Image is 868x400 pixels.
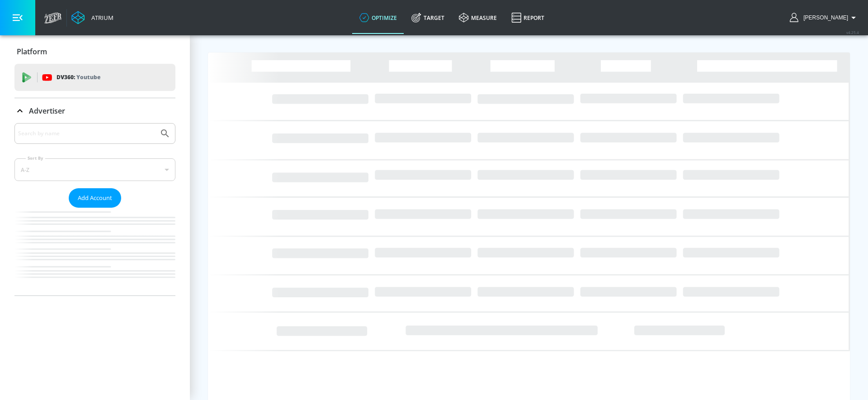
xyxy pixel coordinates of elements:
[790,12,859,23] button: [PERSON_NAME]
[800,14,848,21] span: login as: anthony.rios@zefr.com
[17,47,47,57] p: Platform
[14,123,175,295] div: Advertiser
[846,30,859,35] span: v 4.25.4
[404,1,452,34] a: Target
[78,193,112,203] span: Add Account
[504,1,552,34] a: Report
[452,1,504,34] a: measure
[352,1,404,34] a: optimize
[57,72,100,82] p: DV360:
[18,128,155,139] input: Search by name
[76,72,100,82] p: Youtube
[14,208,175,295] nav: list of Advertiser
[14,158,175,181] div: A-Z
[69,188,121,208] button: Add Account
[88,14,113,22] div: Atrium
[14,98,175,124] div: Advertiser
[14,39,175,64] div: Platform
[26,155,45,161] label: Sort By
[14,64,175,91] div: DV360: Youtube
[29,106,65,116] p: Advertiser
[71,11,113,24] a: Atrium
